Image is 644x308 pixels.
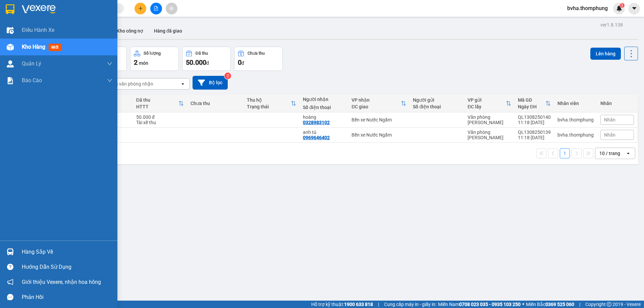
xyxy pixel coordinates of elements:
span: đ [206,60,209,66]
th: Toggle SortBy [464,95,515,112]
span: Điều hành xe [22,26,54,34]
div: HTTT [136,104,178,109]
button: Lên hàng [590,48,621,60]
div: ĐC giao [352,104,401,109]
div: Số điện thoại [303,105,345,110]
span: Giới thiệu Vexere, nhận hoa hồng [22,278,101,286]
div: 50.000 đ [136,114,184,120]
div: Chưa thu [248,51,265,56]
div: Chưa thu [191,101,240,106]
div: Nhãn [600,101,634,106]
span: Nhãn [604,132,615,138]
span: Cung cấp máy in - giấy in: [384,301,436,308]
span: Quản Lý [22,59,41,68]
svg: open [180,81,185,87]
span: Báo cáo [22,76,42,85]
sup: 2 [224,72,231,79]
span: notification [7,279,13,285]
button: caret-down [628,3,640,14]
div: Văn phòng [PERSON_NAME] [468,114,511,125]
div: Hàng sắp về [22,247,112,257]
span: down [107,78,112,83]
strong: 1900 633 818 [344,302,373,307]
span: message [7,294,13,300]
span: | [378,301,379,308]
span: plus [138,6,143,11]
div: Chọn văn phòng nhận [107,81,153,87]
div: QL1308250139 [518,130,551,135]
button: Bộ lọc [193,76,228,90]
span: caret-down [631,5,637,11]
span: 0 [238,58,241,66]
div: Đã thu [196,51,208,56]
span: bvha.thomphung [562,4,613,12]
span: Miền Nam [438,301,521,308]
div: anh tú [303,130,345,135]
img: logo-vxr [6,4,14,14]
div: VP gửi [468,97,506,103]
span: Miền Bắc [526,301,574,308]
span: món [139,60,148,66]
span: | [579,301,580,308]
div: bvha.thomphung [557,117,594,122]
div: Nhân viên [557,101,594,106]
div: Hướng dẫn sử dụng [22,262,112,272]
div: Đã thu [136,97,178,103]
img: warehouse-icon [7,27,14,34]
div: Mã GD [518,97,545,103]
div: 0328983102 [303,120,330,125]
div: QL1308250140 [518,114,551,120]
div: Ngày ĐH [518,104,545,109]
span: question-circle [7,264,13,270]
span: copyright [607,302,611,307]
button: file-add [150,3,162,14]
div: Bến xe Nước Ngầm [352,117,406,122]
div: Tài xế thu [136,120,184,125]
div: VP nhận [352,97,401,103]
div: Bến xe Nước Ngầm [352,132,406,138]
div: Trạng thái [247,104,291,109]
button: Kho công nợ [111,23,149,39]
img: solution-icon [7,77,14,84]
div: bvha.thomphung [557,132,594,138]
img: warehouse-icon [7,60,14,67]
div: hoàng [303,114,345,120]
div: 11:18 [DATE] [518,120,551,125]
span: down [107,61,112,66]
div: 10 / trang [599,150,620,157]
span: aim [169,6,174,11]
span: file-add [154,6,158,11]
span: đ [241,60,244,66]
strong: 0708 023 035 - 0935 103 250 [459,302,521,307]
button: plus [135,3,146,14]
span: mới [49,44,61,51]
button: Số lượng2món [130,47,179,71]
span: 50.000 [186,58,206,66]
th: Toggle SortBy [133,95,187,112]
img: warehouse-icon [7,44,14,51]
span: Hỗ trợ kỹ thuật: [311,301,373,308]
div: Người nhận [303,97,345,102]
div: Văn phòng [PERSON_NAME] [468,130,511,140]
div: ver 1.8.138 [600,21,623,29]
div: Thu hộ [247,97,291,103]
span: ⚪️ [522,303,524,306]
span: Kho hàng [22,44,45,50]
div: Phản hồi [22,292,112,302]
div: Số điện thoại [413,104,461,109]
div: ĐC lấy [468,104,506,109]
span: 2 [134,58,138,66]
th: Toggle SortBy [348,95,410,112]
button: Chưa thu0đ [234,47,283,71]
div: 0969646402 [303,135,330,140]
div: Người gửi [413,97,461,103]
th: Toggle SortBy [244,95,300,112]
svg: open [626,151,631,156]
button: aim [166,3,177,14]
div: Số lượng [144,51,161,56]
span: 3 [621,3,623,8]
th: Toggle SortBy [515,95,554,112]
sup: 3 [620,3,625,8]
button: Hàng đã giao [149,23,187,39]
strong: 0369 525 060 [545,302,574,307]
